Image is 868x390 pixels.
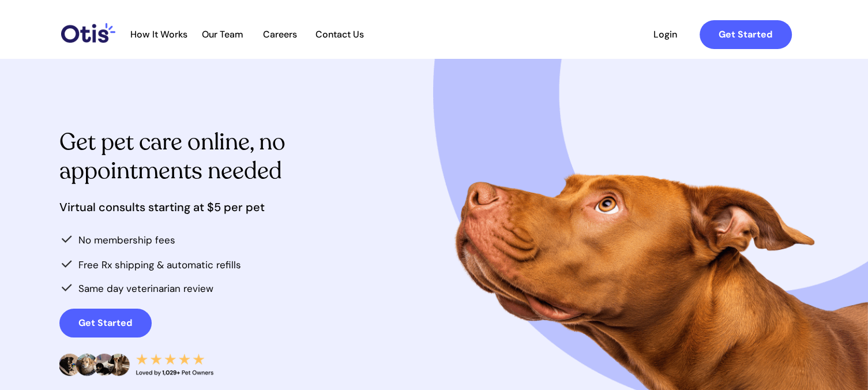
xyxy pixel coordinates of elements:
span: Free Rx shipping & automatic refills [78,258,241,271]
a: Contact Us [310,29,370,40]
span: Same day veterinarian review [78,282,213,295]
span: Contact Us [310,29,370,40]
span: Our Team [194,29,251,40]
a: Careers [252,29,309,40]
span: No membership fees [78,234,175,246]
a: How It Works [125,29,193,40]
strong: Get Started [719,28,772,40]
span: Virtual consults starting at $5 per pet [59,200,265,215]
span: Login [639,29,692,40]
span: Careers [252,29,309,40]
strong: Get Started [78,317,132,329]
a: Login [639,20,692,49]
a: Get Started [700,20,792,49]
a: Get Started [59,309,152,337]
span: How It Works [125,29,193,40]
span: Get pet care online, no appointments needed [59,126,285,186]
a: Our Team [194,29,251,40]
